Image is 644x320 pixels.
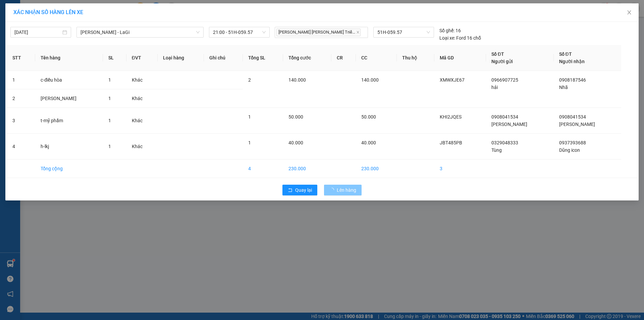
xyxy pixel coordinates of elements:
span: 0329048333 [491,140,518,145]
span: 0908041534 [559,114,586,120]
td: 230.000 [283,159,331,178]
th: Tổng SL [243,45,283,71]
li: VP Gò Vấp [3,29,46,36]
span: 140.000 [361,77,379,83]
span: 50.000 [361,114,376,120]
span: 0908187546 [559,77,586,83]
span: Người gửi [491,59,513,64]
span: Quay lại [295,186,312,194]
li: Mỹ Loan [3,3,97,16]
span: Số ghế: [439,27,454,34]
span: 140.000 [288,77,306,83]
span: 0908041534 [491,114,518,120]
span: environment [46,37,51,42]
span: close [627,10,632,15]
th: Loại hàng [158,45,204,71]
span: Loại xe: [439,34,455,42]
span: 1 [108,77,111,83]
span: rollback [288,188,292,193]
button: rollbackQuay lại [282,185,317,195]
span: XÁC NHẬN SỐ HÀNG LÊN XE [13,9,83,15]
span: 0966907725 [491,77,518,83]
span: environment [3,37,8,42]
td: [PERSON_NAME] [35,89,103,108]
span: Số ĐT [491,51,504,57]
span: 21:00 - 51H-059.57 [213,27,266,37]
span: 2 [248,77,251,83]
span: JBT485PB [440,140,462,145]
button: Lên hàng [324,185,362,195]
td: Khác [126,134,158,159]
th: Ghi chú [204,45,243,71]
th: Mã GD [434,45,486,71]
span: 0937393688 [559,140,586,145]
span: [PERSON_NAME] [PERSON_NAME] Triế... [276,29,361,36]
th: CC [356,45,397,71]
th: Tên hàng [35,45,103,71]
b: 148/31 [PERSON_NAME], P6, Q Gò Vấp [3,37,40,57]
td: 4 [243,159,283,178]
span: loading [329,188,337,192]
th: Thu hộ [397,45,434,71]
span: 40.000 [288,140,303,145]
img: logo.jpg [3,3,27,27]
div: 16 [439,27,461,34]
span: Người nhận [559,59,585,64]
span: 1 [108,144,111,149]
span: [PERSON_NAME] [559,122,595,127]
th: CR [331,45,356,71]
span: 51H-059.57 [377,27,430,37]
span: KHI2JQES [440,114,462,120]
td: 3 [434,159,486,178]
td: t-mỹ phẩm [35,108,103,134]
b: 33 Bác Ái, P Phước Hội, TX Lagi [46,37,87,50]
td: 1 [7,71,35,89]
li: VP LaGi [46,29,89,36]
span: Tùng [491,147,502,153]
button: Close [620,3,639,22]
td: Khác [126,108,158,134]
span: 50.000 [288,114,303,120]
th: SL [103,45,126,71]
span: XMWXJE67 [440,77,465,83]
td: 2 [7,89,35,108]
td: c-điều hòa [35,71,103,89]
span: 1 [248,140,251,145]
span: down [196,30,200,34]
td: 230.000 [356,159,397,178]
span: 40.000 [361,140,376,145]
th: ĐVT [126,45,158,71]
input: 14/10/2025 [14,29,61,36]
span: 1 [248,114,251,120]
td: Khác [126,89,158,108]
td: Khác [126,71,158,89]
span: Dũng icon [559,147,580,153]
div: Ford 16 chỗ [439,34,481,42]
span: 1 [108,118,111,123]
span: Lên hàng [337,186,356,194]
span: 1 [108,96,111,101]
span: Nhã [559,85,568,90]
span: Số ĐT [559,51,572,57]
th: STT [7,45,35,71]
td: h-lkj [35,134,103,159]
td: Tổng cộng [35,159,103,178]
td: 4 [7,134,35,159]
th: Tổng cước [283,45,331,71]
span: Hồ Chí Minh - LaGi [80,27,200,37]
td: 3 [7,108,35,134]
span: close [356,31,360,34]
span: [PERSON_NAME] [491,122,527,127]
span: hải [491,85,498,90]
